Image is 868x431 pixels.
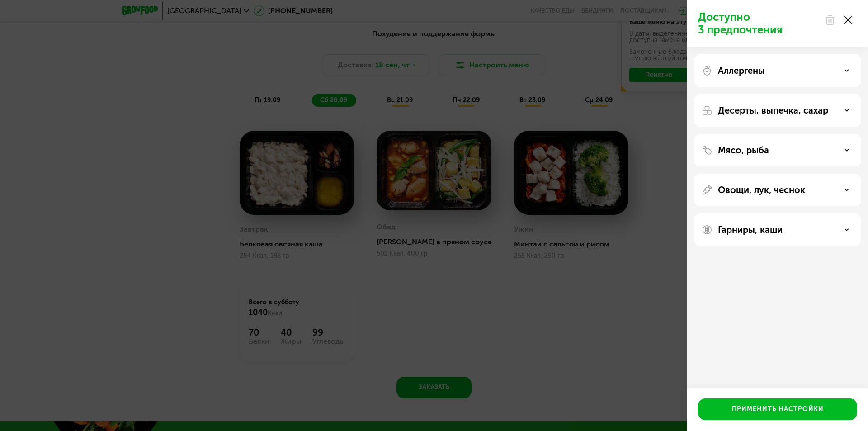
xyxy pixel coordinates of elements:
[718,185,805,195] p: Овощи, лук, чеснок
[718,145,769,156] p: Мясо, рыба
[718,224,783,235] p: Гарниры, каши
[732,405,824,414] div: Применить настройки
[718,65,765,76] p: Аллергены
[718,105,828,116] p: Десерты, выпечка, сахар
[698,398,857,420] button: Применить настройки
[698,11,819,36] p: Доступно 3 предпочтения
